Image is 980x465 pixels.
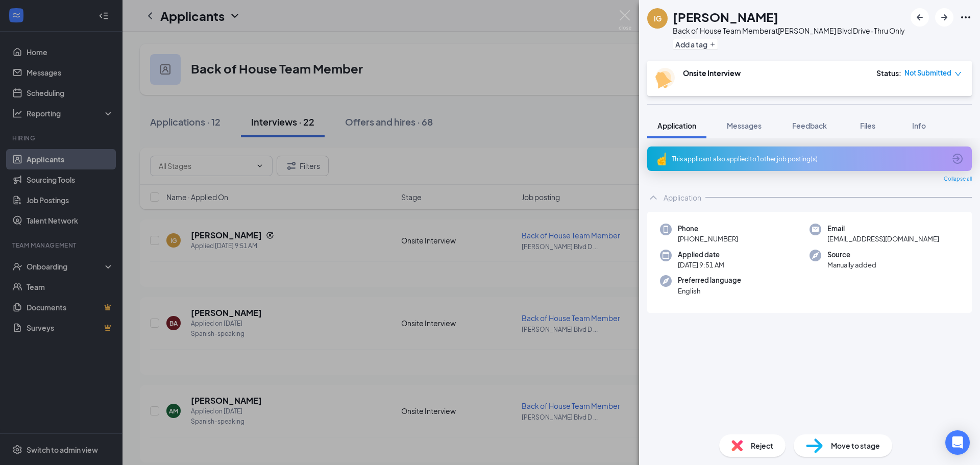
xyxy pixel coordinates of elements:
span: [EMAIL_ADDRESS][DOMAIN_NAME] [827,234,939,244]
svg: ArrowRight [938,11,950,23]
span: Files [860,121,875,130]
svg: Plus [709,41,716,47]
div: Back of House Team Member at [PERSON_NAME] Blvd Drive-Thru Only [673,26,905,36]
span: Messages [727,121,762,130]
span: Source [827,250,876,260]
span: Phone [678,224,738,234]
span: Move to stage [831,440,880,451]
span: Info [912,121,926,130]
span: Applied date [678,250,724,260]
div: Open Intercom Messenger [945,430,970,455]
span: Collapse all [944,175,972,183]
button: PlusAdd a tag [673,39,718,50]
svg: ChevronUp [647,191,659,204]
svg: ArrowLeftNew [914,11,926,23]
span: Email [827,224,939,234]
span: [PHONE_NUMBER] [678,234,738,244]
svg: Ellipses [960,11,972,23]
span: [DATE] 9:51 AM [678,260,724,270]
span: English [678,286,741,296]
span: Feedback [792,121,827,130]
button: ArrowLeftNew [911,8,929,27]
span: Not Submitted [904,68,951,78]
svg: ArrowCircle [951,153,964,165]
div: This applicant also applied to 1 other job posting(s) [672,155,945,163]
div: IG [654,13,661,23]
div: Status : [876,68,901,78]
span: Preferred language [678,275,741,285]
button: ArrowRight [935,8,953,27]
div: Application [664,192,701,203]
h1: [PERSON_NAME] [673,8,778,26]
b: Onsite Interview [683,68,741,78]
span: Manually added [827,260,876,270]
span: Reject [751,440,773,451]
span: down [954,70,962,78]
span: Application [657,121,696,130]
